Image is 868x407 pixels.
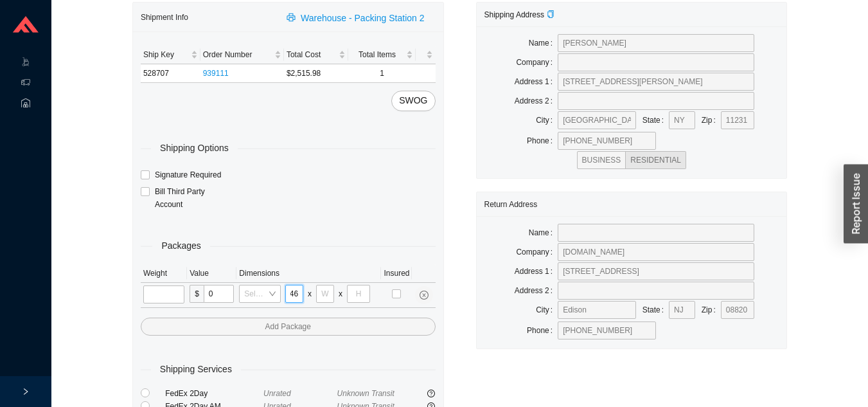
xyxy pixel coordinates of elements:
span: Shipping Services [151,362,241,377]
label: State [642,111,669,129]
th: Order Number sortable [200,46,284,64]
button: printerWarehouse - Packing Station 2 [279,8,435,26]
span: Shipping Address [484,10,554,19]
label: Address 1 [515,262,558,280]
th: Dimensions [236,264,381,283]
input: W [316,285,334,303]
label: City [536,111,558,129]
div: x [308,287,312,300]
span: Signature Required [150,168,226,181]
label: Address 2 [515,282,558,300]
span: Unknown Transit [337,389,394,398]
label: State [642,301,669,319]
th: Insured [381,264,412,283]
label: Address 2 [515,92,558,110]
span: BUSINESS [582,156,621,165]
input: H [347,285,370,303]
label: Name [529,224,558,242]
span: question-circle [427,390,435,397]
span: RESIDENTIAL [630,156,681,165]
span: SWOG [399,93,427,108]
span: $ [190,285,204,303]
th: Total Cost sortable [284,46,348,64]
label: Name [529,34,558,52]
div: FedEx 2Day [165,387,263,400]
div: Shipment Info [141,5,279,29]
span: Bill Third Party Account [150,185,235,211]
label: Address 1 [515,73,558,91]
input: L [285,285,303,303]
label: Phone [527,321,558,339]
th: Ship Key sortable [141,46,200,64]
label: Phone [527,132,558,150]
label: Zip [702,301,721,319]
th: undefined sortable [416,46,435,64]
span: printer [287,13,298,23]
label: Company [516,53,558,71]
span: Total Cost [287,48,336,61]
span: Unrated [263,389,291,398]
label: Company [516,243,558,261]
span: Order Number [203,48,272,61]
a: 939111 [203,69,229,78]
span: right [22,388,30,395]
div: Return Address [484,192,779,216]
button: SWOG [391,91,435,111]
td: 528707 [141,64,200,83]
span: copy [547,10,554,18]
span: Packages [152,239,209,253]
th: Value [187,264,236,283]
span: Shipping Options [151,141,238,156]
div: Copy [547,8,554,21]
th: Total Items sortable [348,46,416,64]
td: $2,515.98 [284,64,348,83]
label: City [536,301,558,319]
td: 1 [348,64,416,83]
span: Warehouse - Packing Station 2 [301,11,424,26]
button: close-circle [415,286,433,304]
label: Zip [702,111,721,129]
span: Total Items [351,48,404,61]
div: x [339,287,342,300]
th: Weight [141,264,187,283]
span: Ship Key [143,48,188,61]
